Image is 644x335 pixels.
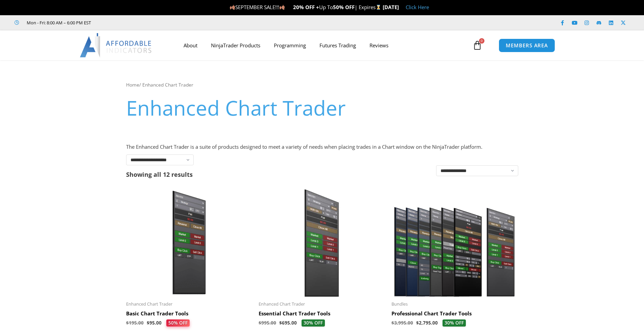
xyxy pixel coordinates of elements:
bdi: 195.00 [126,320,144,326]
a: Essential Chart Trader Tools [259,310,385,319]
select: Shop order [436,165,518,176]
span: 0 [479,38,484,44]
h2: Essential Chart Trader Tools [259,310,385,317]
img: LogoAI | Affordable Indicators – NinjaTrader [80,33,152,57]
p: Showing all 12 results [126,171,193,177]
bdi: 995.00 [259,320,276,326]
a: Reviews [363,38,395,53]
h2: Professional Chart Trader Tools [391,310,518,317]
a: 0 [462,35,492,55]
span: Enhanced Chart Trader [126,301,252,307]
iframe: Customer reviews powered by Trustpilot [100,19,202,26]
a: Basic Chart Trader Tools [126,310,252,319]
span: 30% OFF [443,319,466,327]
img: 🍂 [230,5,235,10]
span: Bundles [391,301,518,307]
a: About [177,38,204,53]
a: Programming [267,38,313,53]
h2: Basic Chart Trader Tools [126,310,252,317]
span: $ [279,320,282,326]
strong: [DATE] [383,4,399,10]
h1: Enhanced Chart Trader [126,94,518,122]
a: Professional Chart Trader Tools [391,310,518,319]
span: 30% OFF [302,319,325,327]
img: ⌛ [376,5,381,10]
strong: 20% OFF + [293,4,319,10]
span: $ [391,320,394,326]
a: Click Here [406,4,429,10]
bdi: 2,795.00 [416,320,438,326]
nav: Menu [177,38,471,53]
a: NinjaTrader Products [204,38,267,53]
img: ProfessionalToolsBundlePage [391,189,518,297]
span: Mon - Fri: 8:00 AM – 6:00 PM EST [25,19,91,27]
span: $ [126,320,129,326]
img: Essential Chart Trader Tools [259,189,385,297]
span: Enhanced Chart Trader [259,301,385,307]
strong: 50% OFF [333,4,355,10]
bdi: 3,995.00 [391,320,413,326]
span: $ [147,320,149,326]
a: Home [126,81,139,88]
p: The Enhanced Chart Trader is a suite of products designed to meet a variety of needs when placing... [126,142,518,152]
span: $ [416,320,419,326]
bdi: 695.00 [279,320,297,326]
span: MEMBERS AREA [506,43,548,48]
span: $ [259,320,261,326]
nav: Breadcrumb [126,80,518,89]
span: SEPTEMBER SALE!!! Up To | Expires [230,4,383,10]
span: 50% OFF [165,319,190,327]
a: MEMBERS AREA [499,39,555,52]
bdi: 95.00 [147,320,162,326]
a: Futures Trading [313,38,363,53]
img: BasicTools [126,189,252,297]
img: 🍂 [280,5,285,10]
